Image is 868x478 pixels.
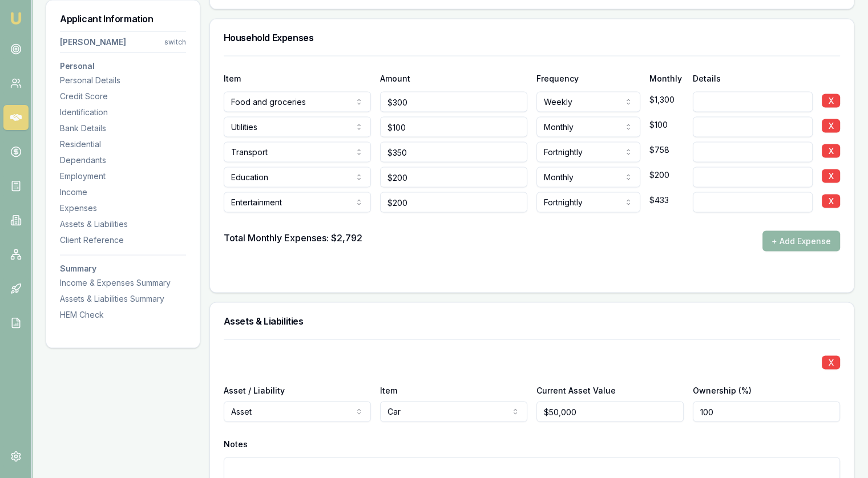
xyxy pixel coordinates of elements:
button: X [822,144,840,158]
label: Item [380,386,397,395]
div: Notes [224,436,840,453]
div: Credit Score [60,91,186,102]
button: + Add Expense [762,231,840,252]
div: Assets & Liabilities Summary [60,293,186,305]
h3: Household Expenses [224,33,840,42]
label: Current Asset Value [536,386,616,395]
div: Client Reference [60,234,186,246]
div: Details [693,75,840,83]
div: Bank Details [60,123,186,134]
button: X [822,356,840,370]
div: Item [224,75,371,83]
input: $ [380,167,527,188]
div: Income & Expenses Summary [60,277,186,289]
button: X [822,169,840,183]
h3: Applicant Information [60,14,186,23]
div: Frequency [536,75,579,83]
div: switch [164,38,186,47]
div: Amount [380,75,527,83]
div: Identification [60,107,186,118]
div: Monthly [649,75,684,83]
div: Expenses [60,202,186,214]
input: $ [380,192,527,213]
input: $ [536,402,684,422]
div: Dependants [60,155,186,166]
h3: Assets & Liabilities [224,317,840,326]
h3: Summary [60,265,186,273]
input: $ [380,92,527,112]
div: $1,300 [649,88,684,111]
div: Total Monthly Expenses: $2,792 [224,231,362,252]
label: Ownership (%) [693,386,752,395]
div: $100 [649,114,684,136]
div: $200 [649,164,684,187]
div: Income [60,187,186,198]
button: X [822,119,840,133]
input: Select a percentage [693,402,840,422]
h3: Personal [60,62,186,70]
div: $433 [649,189,684,212]
input: $ [380,142,527,163]
div: Assets & Liabilities [60,218,186,230]
div: Residential [60,139,186,150]
div: Personal Details [60,75,186,86]
button: X [822,195,840,208]
div: HEM Check [60,309,186,321]
button: X [822,94,840,108]
div: [PERSON_NAME] [60,37,126,48]
div: $758 [649,139,684,161]
input: $ [380,117,527,137]
img: emu-icon-u.png [9,11,23,25]
div: Employment [60,171,186,182]
label: Asset / Liability [224,386,285,395]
